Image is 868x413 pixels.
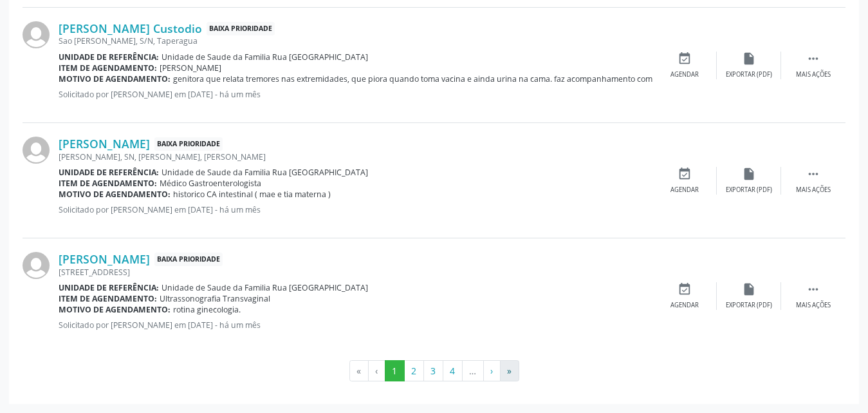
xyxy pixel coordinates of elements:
b: Item de agendamento: [59,293,157,304]
span: Médico Gastroenterologista [160,178,261,189]
span: Unidade de Saude da Familia Rua [GEOGRAPHIC_DATA] [162,282,368,293]
a: [PERSON_NAME] [59,252,150,266]
span: Baixa Prioridade [207,22,275,35]
i:  [806,167,820,181]
b: Unidade de referência: [59,167,159,178]
div: Mais ações [796,186,831,195]
div: Mais ações [796,70,831,79]
div: Exportar (PDF) [726,301,772,310]
div: Sao [PERSON_NAME], S/N, Taperagua [59,35,652,46]
div: Exportar (PDF) [726,186,772,195]
p: Solicitado por [PERSON_NAME] em [DATE] - há um mês [59,320,652,331]
span: historico CA intestinal ( mae e tia materna ) [173,189,331,200]
b: Unidade de referência: [59,282,159,293]
i: insert_drive_file [742,52,756,66]
i: event_available [678,167,692,181]
div: [PERSON_NAME], SN, [PERSON_NAME], [PERSON_NAME] [59,151,652,162]
a: [PERSON_NAME] Custodio [59,21,202,35]
i: event_available [678,52,692,66]
button: Go to page 3 [423,360,443,382]
p: Solicitado por [PERSON_NAME] em [DATE] - há um mês [59,89,652,100]
img: img [23,137,50,164]
div: Agendar [670,301,699,310]
span: Unidade de Saude da Familia Rua [GEOGRAPHIC_DATA] [162,167,368,178]
button: Go to next page [483,360,501,382]
i:  [806,52,820,66]
span: rotina ginecologia. [173,304,241,315]
span: Baixa Prioridade [154,253,223,266]
a: [PERSON_NAME] [59,137,150,151]
b: Motivo de agendamento: [59,304,171,315]
b: Item de agendamento: [59,178,157,189]
i:  [806,282,820,296]
span: Baixa Prioridade [154,137,223,151]
b: Unidade de referência: [59,52,159,62]
div: Agendar [670,186,699,195]
b: Motivo de agendamento: [59,73,171,84]
span: genitora que relata tremores nas extremidades, que piora quando toma vacina e ainda urina na cama... [173,73,714,84]
b: Item de agendamento: [59,62,157,73]
b: Motivo de agendamento: [59,189,171,200]
span: Ultrassonografia Transvaginal [160,293,270,304]
img: img [23,252,50,279]
span: [PERSON_NAME] [160,62,221,73]
button: Go to page 1 [385,360,405,382]
p: Solicitado por [PERSON_NAME] em [DATE] - há um mês [59,204,652,215]
i: event_available [678,282,692,296]
button: Go to page 4 [443,360,463,382]
i: insert_drive_file [742,167,756,181]
div: Exportar (PDF) [726,70,772,79]
button: Go to last page [500,360,519,382]
span: Unidade de Saude da Familia Rua [GEOGRAPHIC_DATA] [162,52,368,62]
div: Agendar [670,70,699,79]
img: img [23,21,50,48]
div: [STREET_ADDRESS] [59,267,652,278]
button: Go to page 2 [404,360,424,382]
div: Mais ações [796,301,831,310]
i: insert_drive_file [742,282,756,296]
ul: Pagination [23,360,845,382]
